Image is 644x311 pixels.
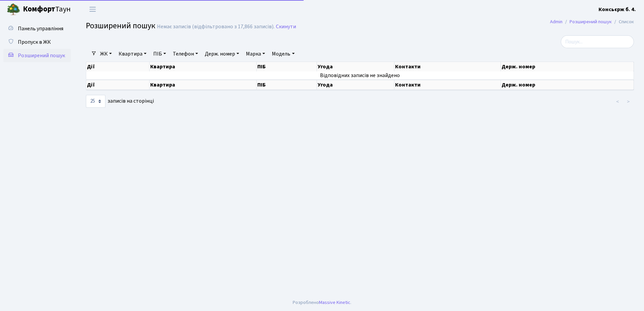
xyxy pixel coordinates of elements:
[7,3,20,16] img: logo.png
[84,4,101,15] button: Переключити навігацію
[170,48,201,60] a: Телефон
[151,48,169,60] a: ПІБ
[561,35,634,48] input: Пошук...
[18,25,63,32] span: Панель управління
[317,80,394,90] th: Угода
[86,62,150,71] th: Дії
[550,18,562,25] a: Admin
[501,80,634,90] th: Держ. номер
[293,299,351,306] div: Розроблено .
[3,22,71,35] a: Панель управління
[86,95,154,108] label: записів на сторінці
[150,80,257,90] th: Квартира
[501,62,634,71] th: Держ. номер
[319,299,350,306] a: Massive Kinetic
[202,48,242,60] a: Держ. номер
[116,48,149,60] a: Квартира
[599,6,636,13] b: Консьєрж б. 4.
[257,80,317,90] th: ПІБ
[150,62,257,71] th: Квартира
[540,15,644,29] nav: breadcrumb
[18,38,51,46] span: Пропуск в ЖК
[317,62,394,71] th: Угода
[86,71,634,79] td: Відповідних записів не знайдено
[276,24,296,30] a: Скинути
[257,62,317,71] th: ПІБ
[612,18,634,26] li: Список
[3,49,71,62] a: Розширений пошук
[86,80,150,90] th: Дії
[18,52,65,59] span: Розширений пошук
[3,35,71,49] a: Пропуск в ЖК
[599,5,636,13] a: Консьєрж б. 4.
[23,4,71,15] span: Таун
[97,48,115,60] a: ЖК
[23,4,55,14] b: Комфорт
[86,20,155,32] span: Розширений пошук
[243,48,268,60] a: Марка
[86,95,105,108] select: записів на сторінці
[570,18,612,25] a: Розширений пошук
[394,80,501,90] th: Контакти
[394,62,501,71] th: Контакти
[269,48,297,60] a: Модель
[157,24,275,30] div: Немає записів (відфільтровано з 17,866 записів).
